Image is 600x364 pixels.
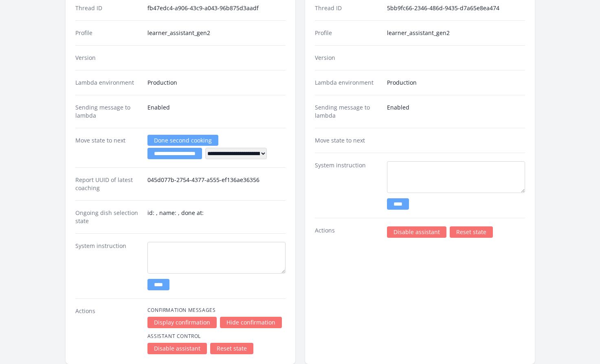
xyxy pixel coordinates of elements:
[75,242,141,290] dt: System instruction
[315,4,380,12] dt: Thread ID
[75,29,141,37] dt: Profile
[387,226,446,238] a: Disable assistant
[220,317,282,328] a: Hide confirmation
[75,4,141,12] dt: Thread ID
[147,4,286,12] dd: fb47edc4-a906-43c9-a043-96b875d3aadf
[315,136,380,145] dt: Move state to next
[315,161,380,210] dt: System instruction
[387,79,525,87] dd: Production
[315,29,380,37] dt: Profile
[387,29,525,37] dd: learner_assistant_gen2
[315,79,380,87] dt: Lambda environment
[147,135,218,146] a: Done second cooking
[75,103,141,120] dt: Sending message to lambda
[75,79,141,87] dt: Lambda environment
[450,226,493,238] a: Reset state
[75,136,141,159] dt: Move state to next
[387,103,525,120] dd: Enabled
[315,54,380,62] dt: Version
[147,343,207,354] a: Disable assistant
[387,4,525,12] dd: 5bb9fc66-2346-486d-9435-d7a65e8ea474
[147,209,286,225] dd: id: , name: , done at:
[147,79,286,87] dd: Production
[210,343,253,354] a: Reset state
[147,176,286,192] dd: 045d077b-2754-4377-a555-ef136ae36356
[147,29,286,37] dd: learner_assistant_gen2
[147,103,286,120] dd: Enabled
[75,54,141,62] dt: Version
[147,307,286,314] h4: Confirmation Messages
[315,226,380,238] dt: Actions
[147,333,286,340] h4: Assistant Control
[75,209,141,225] dt: Ongoing dish selection state
[315,103,380,120] dt: Sending message to lambda
[75,307,141,354] dt: Actions
[147,317,217,328] a: Display confirmation
[75,176,141,192] dt: Report UUID of latest coaching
